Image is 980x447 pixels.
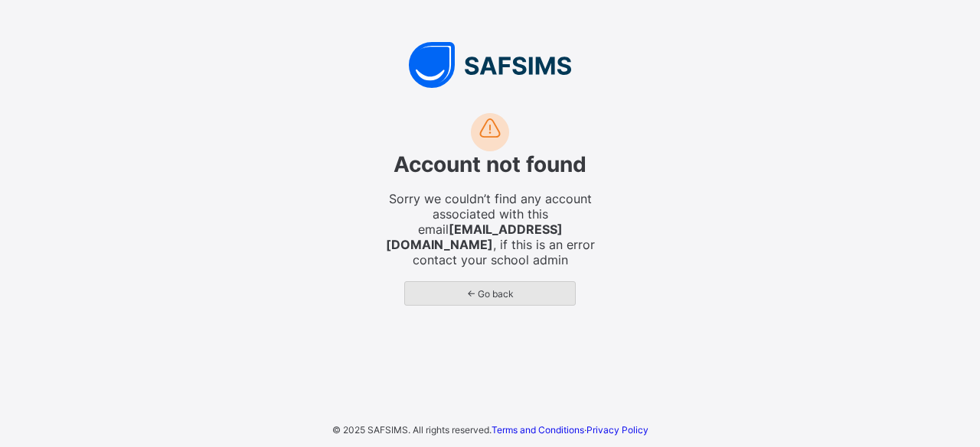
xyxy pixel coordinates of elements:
span: ← Go back [416,288,563,300]
img: SAFSIMS Logo [260,42,720,88]
span: Account not found [394,151,586,177]
a: Privacy Policy [586,424,648,436]
strong: [EMAIL_ADDRESS][DOMAIN_NAME] [386,222,563,252]
a: Terms and Conditions [492,424,584,436]
span: · [492,424,648,436]
span: Sorry we couldn’t find any account associated with this email , if this is an error contact your ... [383,191,597,267]
span: © 2025 SAFSIMS. All rights reserved. [332,424,492,436]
